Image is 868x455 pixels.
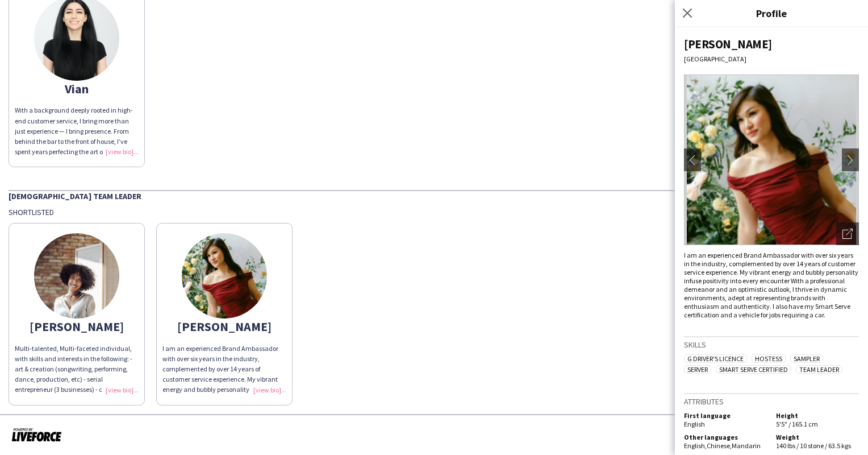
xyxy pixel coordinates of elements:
h3: Profile [675,6,868,20]
span: 5'5" / 165.1 cm [776,420,818,428]
div: Vian [15,84,139,94]
span: Sampler [790,354,823,363]
div: [DEMOGRAPHIC_DATA] Team Leader [9,190,859,201]
span: Mandarin [732,441,761,450]
div: With a background deeply rooted in high-end customer service, I bring more than just experience —... [15,105,139,157]
h3: Skills [684,340,859,350]
span: Hostess [752,354,786,363]
img: Powered by Liveforce [11,427,62,442]
div: Multi-talented, Multi-faceted individual, with skills and interests in the following: - art & cre... [15,344,139,395]
h5: Weight [776,433,859,441]
div: [GEOGRAPHIC_DATA] [684,55,859,63]
span: 140 lbs / 10 stone / 63.5 kgs [776,441,851,450]
span: G Driver's Licence [684,354,747,363]
span: Chinese , [707,441,732,450]
img: thumb-ccd8f9e4-34f5-45c6-b702-e2d621c1b25d.jpg [34,233,119,318]
div: [PERSON_NAME] [684,36,859,52]
span: Smart Serve Certified [716,365,791,374]
h5: Height [776,411,859,420]
h5: First language [684,411,767,420]
div: I am an experienced Brand Ambassador with over six years in the industry, complemented by over 14... [684,251,859,319]
h5: Other languages [684,433,767,441]
div: [PERSON_NAME] [162,321,286,332]
h3: Attributes [684,396,859,407]
span: Server [684,365,711,374]
img: Crew avatar or photo [684,75,859,245]
div: Shortlisted [9,207,859,217]
span: Team Leader [796,365,842,374]
span: English [684,420,705,428]
img: thumb-6822569337d1e.jpeg [182,233,267,318]
div: Open photos pop-in [836,222,859,245]
div: [PERSON_NAME] [15,321,139,332]
div: I am an experienced Brand Ambassador with over six years in the industry, complemented by over 14... [162,344,286,395]
span: English , [684,441,707,450]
